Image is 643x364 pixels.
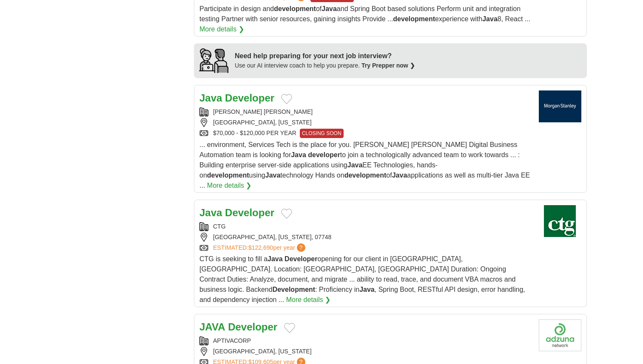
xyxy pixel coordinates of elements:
[281,209,292,219] button: Add to favorite jobs
[199,141,530,189] span: ... environment, Services Tech is the place for you. [PERSON_NAME] [PERSON_NAME] Digital Business...
[213,243,307,252] a: ESTIMATED:$122,690per year?
[199,321,277,333] a: JAVA Developer
[274,5,316,12] strong: development
[308,151,340,158] strong: developer
[347,161,363,169] strong: Java
[248,244,273,251] span: $122,690
[199,321,225,333] strong: JAVA
[265,172,281,179] strong: Java
[359,286,375,293] strong: Java
[300,129,344,138] span: CLOSING SOON
[286,295,331,305] a: More details ❯
[199,336,532,345] div: APTIVACORP
[235,61,415,70] div: Use our AI interview coach to help you prepare.
[393,15,435,23] strong: development
[281,94,292,104] button: Add to favorite jobs
[199,129,532,138] div: $70,000 - $120,000 PER YEAR
[539,319,581,351] img: Company logo
[235,51,415,61] div: Need help preparing for your next job interview?
[539,90,581,122] img: Morgan Stanley logo
[199,347,532,356] div: [GEOGRAPHIC_DATA], [US_STATE]
[392,172,407,179] strong: Java
[267,255,283,262] strong: Java
[199,92,274,104] a: Java Developer
[361,62,415,69] a: Try Prepper now ❯
[225,207,274,218] strong: Developer
[228,321,277,333] strong: Developer
[539,205,581,237] img: CTG logo
[199,92,222,104] strong: Java
[199,5,530,23] span: Participate in design and of and Spring Boot based solutions Perform unit and integration testing...
[297,243,305,252] span: ?
[213,108,313,115] a: [PERSON_NAME] [PERSON_NAME]
[199,255,525,303] span: CTG is seeking to fill a opening for our client in [GEOGRAPHIC_DATA], [GEOGRAPHIC_DATA]. Location...
[321,5,337,12] strong: Java
[199,24,244,34] a: More details ❯
[199,233,532,242] div: [GEOGRAPHIC_DATA], [US_STATE], 07748
[199,118,532,127] div: [GEOGRAPHIC_DATA], [US_STATE]
[207,181,252,191] a: More details ❯
[291,151,306,158] strong: Java
[207,172,249,179] strong: development
[273,286,315,293] strong: Development
[285,255,317,262] strong: Developer
[344,172,387,179] strong: development
[199,207,222,218] strong: Java
[284,323,295,333] button: Add to favorite jobs
[482,15,498,23] strong: Java
[225,92,274,104] strong: Developer
[199,207,274,218] a: Java Developer
[213,223,226,230] a: CTG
